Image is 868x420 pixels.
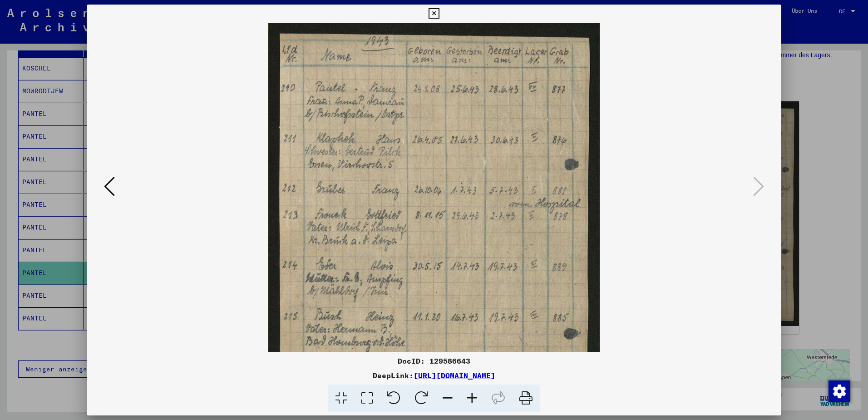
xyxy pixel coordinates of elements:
div: DocID: 129586643 [87,355,781,366]
div: DeepLink: [87,370,781,381]
a: [URL][DOMAIN_NAME] [414,371,495,380]
div: Zustimmung ändern [828,380,850,402]
img: Zustimmung ändern [829,380,850,402]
